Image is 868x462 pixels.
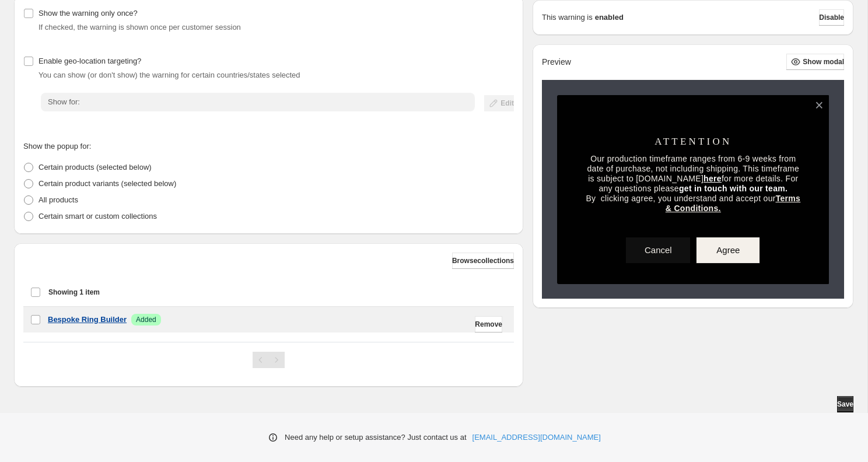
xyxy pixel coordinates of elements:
[666,194,800,213] a: Terms & Conditions.
[819,13,844,22] span: Disable
[38,23,241,32] span: If checked, the warning is shown once per customer session
[38,179,176,188] span: Certain product variants (selected below)
[38,71,300,79] span: You can show (or don't show) the warning for certain countries/states selected
[38,57,141,65] span: Enable geo-location targeting?
[48,97,80,106] span: Show for:
[38,9,138,17] span: Show the warning only once?
[48,288,100,297] span: Showing 1 item
[475,316,502,332] button: Remove
[542,12,593,23] p: This warning is
[136,315,156,324] span: Added
[452,253,514,269] button: Browsecollections
[253,352,285,368] nav: Pagination
[786,54,844,70] button: Show modal
[586,184,800,213] span: By clicking agree, you understand and accept our
[542,57,571,67] h2: Preview
[626,237,690,263] button: Cancel
[452,256,514,265] span: Browse collections
[803,57,844,66] span: Show modal
[38,211,157,222] p: Certain smart or custom collections
[48,314,127,325] a: Bespoke Ring Builder
[587,154,799,193] span: Our production timeframe ranges from 6-9 weeks from date of purchase, not including shipping. Thi...
[679,184,787,193] a: get in touch with our team.
[837,396,853,412] button: Save
[38,194,78,206] p: All products
[38,163,152,171] span: Certain products (selected below)
[696,237,760,264] button: Agree
[595,12,624,23] strong: enabled
[23,142,91,150] span: Show the popup for:
[819,9,844,26] button: Disable
[703,174,722,183] a: here
[654,136,731,147] span: ATTENTION
[473,432,601,443] a: [EMAIL_ADDRESS][DOMAIN_NAME]
[475,320,502,329] span: Remove
[837,400,853,409] span: Save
